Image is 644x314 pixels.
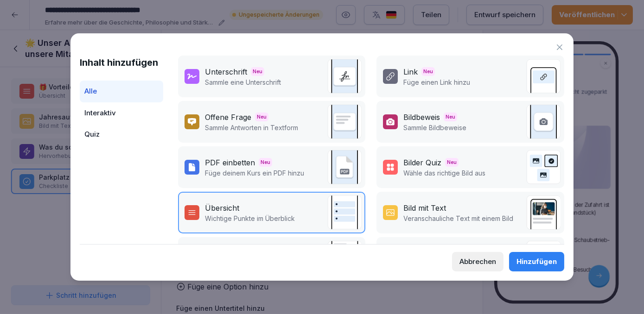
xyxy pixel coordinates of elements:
img: image_quiz.svg [526,150,561,184]
div: Übersicht [205,202,239,214]
p: Sammle eine Unterschrift [205,77,281,87]
span: Neu [421,67,435,76]
p: Veranschauliche Text mit einem Bild [403,214,513,223]
img: video.png [327,241,362,275]
div: PDF einbetten [205,157,255,168]
img: text_image.png [526,195,561,230]
p: Füge deinem Kurs ein PDF hinzu [205,168,304,178]
img: pdf_embed.svg [327,150,362,184]
p: Wähle das richtige Bild aus [403,168,485,178]
div: Abbrechen [459,257,496,267]
div: Hinzufügen [516,257,557,267]
div: Offene Frage [205,112,251,123]
img: overview.svg [327,195,362,230]
p: Sammle Bildbeweise [403,123,466,132]
div: Unterschrift [205,66,247,77]
img: text_response.svg [327,105,362,139]
div: Interaktiv [80,102,163,124]
div: Link [403,66,418,77]
img: link.svg [526,59,561,94]
div: Bild mit Text [403,202,446,214]
span: Neu [255,113,268,121]
button: Abbrechen [452,252,504,271]
span: Neu [445,158,459,167]
span: Neu [259,158,272,167]
p: Sammle Antworten in Textform [205,123,298,132]
span: Neu [251,67,264,76]
img: image_upload.svg [526,105,561,139]
div: Alle [80,81,163,102]
h1: Inhalt hinzufügen [80,56,163,69]
button: Hinzufügen [509,252,564,271]
div: Bilder Quiz [403,157,441,168]
span: Neu [444,113,457,121]
p: Füge einen Link hinzu [403,77,470,87]
p: Wichtige Punkte im Überblick [205,214,295,223]
div: Quiz [80,124,163,145]
div: Bildbeweis [403,112,440,123]
img: signature.svg [327,59,362,94]
img: callout.png [526,241,561,275]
